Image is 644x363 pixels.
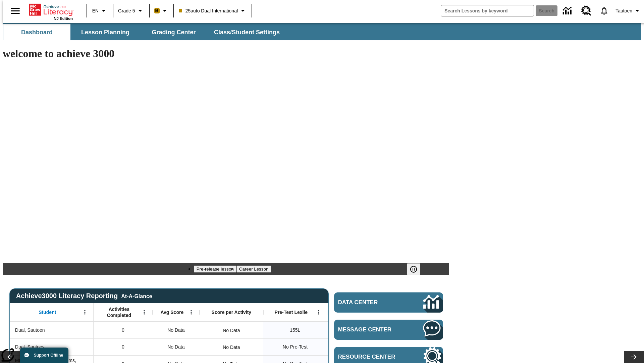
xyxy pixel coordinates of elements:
[34,353,63,358] span: Support Offline
[39,309,56,315] span: Student
[615,7,632,14] span: Tautoen
[327,322,391,338] div: Beginning reader 155 Lexile, ER, Based on the Lexile Reading measure, student is an Emerging Read...
[3,24,70,40] button: Dashboard
[21,29,53,36] span: Dashboard
[186,307,196,317] button: Open Menu
[140,24,207,40] button: Grading Center
[595,2,613,19] a: Notifications
[155,6,159,15] span: B
[139,307,149,317] button: Open Menu
[559,2,577,20] a: Data Center
[29,2,73,21] div: Home
[214,29,280,36] span: Class/Student Settings
[15,327,45,334] span: Dual, Sautoen
[613,5,644,17] button: Profile/Settings
[89,5,111,17] button: Language: EN, Select a language
[3,24,286,40] div: SubNavbar
[160,309,183,315] span: Avg Score
[94,338,153,355] div: 0, Dual, Sautoes
[334,292,443,313] a: Data Center
[97,306,141,318] span: Activities Completed
[176,5,250,17] button: Class: 25auto Dual International, Select your class
[212,309,252,315] span: Score per Activity
[179,7,238,14] span: 25auto Dual International
[624,351,644,363] button: Lesson carousel, Next
[118,7,135,14] span: Grade 5
[152,5,171,17] button: Boost Class color is peach. Change class color
[338,299,401,306] span: Data Center
[290,327,300,334] span: 155 Lexile, Dual, Sautoen
[81,29,129,36] span: Lesson Planning
[577,2,595,20] a: Resource Center, Will open in new tab
[219,324,243,337] div: No Data, Dual, Sautoen
[338,354,403,360] span: Resource Center
[5,1,25,21] button: Open side menu
[164,323,188,337] span: No Data
[327,338,391,355] div: No Data, Dual, Sautoes
[122,327,124,334] span: 0
[152,29,196,36] span: Grading Center
[122,344,124,351] span: 0
[219,340,243,354] div: No Data, Dual, Sautoes
[94,322,153,338] div: 0, Dual, Sautoen
[209,24,285,40] button: Class/Student Settings
[72,24,139,40] button: Lesson Planning
[29,3,73,16] a: Home
[236,266,271,273] button: Slide 2 Career Lesson
[121,292,152,299] div: At-A-Glance
[407,263,420,275] button: Pause
[3,47,449,60] h1: welcome to achieve 3000
[54,16,73,21] span: NJ Edition
[20,348,68,363] button: Support Offline
[115,5,147,17] button: Grade: Grade 5, Select a grade
[314,307,324,317] button: Open Menu
[16,292,152,300] span: Achieve3000 Literacy Reporting
[3,23,641,40] div: SubNavbar
[80,307,90,317] button: Open Menu
[407,263,427,275] div: Pause
[441,5,534,16] input: search field
[334,320,443,340] a: Message Center
[283,344,308,351] span: No Pre-Test, Dual, Sautoes
[194,266,236,273] button: Slide 1 Pre-release lesson
[15,344,45,351] span: Dual, Sautoes
[153,322,200,338] div: No Data, Dual, Sautoen
[275,309,308,315] span: Pre-Test Lexile
[338,326,403,333] span: Message Center
[153,338,200,355] div: No Data, Dual, Sautoes
[92,7,99,14] span: EN
[164,340,188,354] span: No Data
